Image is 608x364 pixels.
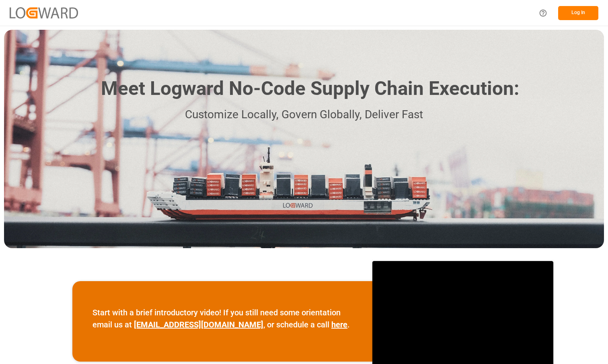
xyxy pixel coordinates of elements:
a: [EMAIL_ADDRESS][DOMAIN_NAME] [134,320,263,329]
button: Log In [558,6,598,20]
img: Logward_new_orange.png [10,7,78,18]
p: Start with a brief introductory video! If you still need some orientation email us at , or schedu... [92,306,352,331]
p: Customize Locally, Govern Globally, Deliver Fast [89,106,519,124]
h1: Meet Logward No-Code Supply Chain Execution: [101,74,519,103]
button: Help Center [534,4,552,22]
a: here [331,320,347,329]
